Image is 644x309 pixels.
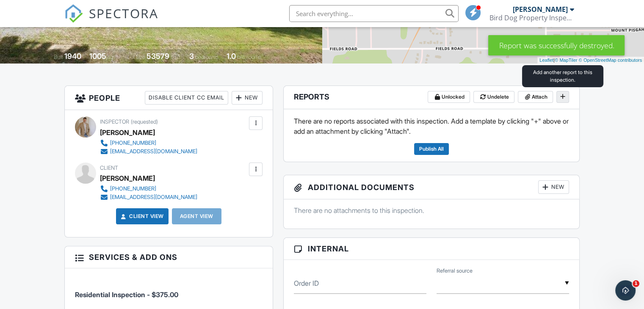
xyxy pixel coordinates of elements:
span: (requested) [131,119,158,125]
div: [PERSON_NAME] [100,126,155,139]
h3: People [65,86,273,110]
a: Leaflet [539,58,553,63]
a: [EMAIL_ADDRESS][DOMAIN_NAME] [100,147,197,156]
span: Residential Inspection - $375.00 [75,290,178,299]
div: [PHONE_NUMBER] [110,185,156,192]
div: [EMAIL_ADDRESS][DOMAIN_NAME] [110,148,197,155]
a: Client View [119,212,164,221]
span: SPECTORA [89,4,158,22]
div: [EMAIL_ADDRESS][DOMAIN_NAME] [110,194,197,201]
div: 1005 [89,52,106,61]
input: Search everything... [289,5,459,22]
span: 1 [633,280,639,287]
label: Referral source [437,267,473,275]
a: [PHONE_NUMBER] [100,139,197,147]
div: [PERSON_NAME] [513,5,568,14]
span: Built [54,54,63,60]
span: Client [100,165,118,171]
iframe: Intercom live chat [615,280,636,301]
div: 53579 [146,52,169,61]
li: Service: Residential Inspection [75,275,263,306]
label: Order ID [294,279,319,288]
span: Inspector [100,119,129,125]
a: © MapTiler [555,58,578,63]
a: [PHONE_NUMBER] [100,185,197,193]
a: SPECTORA [64,11,158,29]
div: [PHONE_NUMBER] [110,140,156,146]
div: 1.0 [227,52,236,61]
h3: Additional Documents [284,175,579,199]
p: There are no attachments to this inspection. [294,206,569,215]
h3: Services & Add ons [65,246,273,268]
div: 3 [189,52,194,61]
a: © OpenStreetMap contributors [579,58,642,63]
h3: Internal [284,238,579,260]
div: 1940 [64,52,81,61]
span: sq.ft. [171,54,181,60]
div: New [232,91,263,105]
div: [PERSON_NAME] [100,172,155,185]
div: Bird Dog Property Inspections, LLC [489,14,574,22]
span: Lot Size [127,54,145,60]
img: The Best Home Inspection Software - Spectora [64,4,83,23]
span: sq. ft. [108,54,119,60]
div: Disable Client CC Email [145,91,228,105]
div: Report was successfully destroyed. [488,35,625,55]
a: [EMAIL_ADDRESS][DOMAIN_NAME] [100,193,197,201]
span: bathrooms [237,54,261,60]
div: | [537,57,644,64]
div: New [538,180,569,194]
span: bedrooms [195,54,218,60]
